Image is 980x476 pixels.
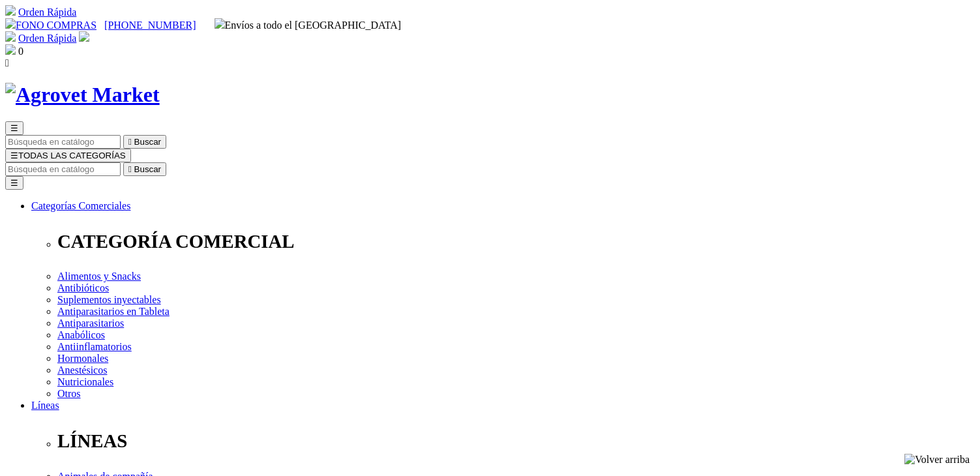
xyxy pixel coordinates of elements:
span: Buscar [134,137,161,147]
img: Agrovet Market [5,83,160,107]
a: Antiparasitarios en Tableta [57,306,170,317]
button: ☰TODAS LAS CATEGORÍAS [5,149,131,162]
a: FONO COMPRAS [5,20,97,31]
img: phone.svg [5,18,16,29]
a: Suplementos inyectables [57,294,161,305]
span: Envíos a todo el [GEOGRAPHIC_DATA] [215,20,402,31]
a: Anabólicos [57,329,105,340]
a: Antiparasitarios [57,318,124,329]
i:  [128,137,132,147]
img: shopping-cart.svg [5,31,16,42]
button:  Buscar [123,135,166,149]
i:  [5,57,9,68]
p: LÍNEAS [57,430,975,452]
a: Anestésicos [57,364,107,376]
a: Antiinflamatorios [57,341,132,352]
a: Acceda a su cuenta de cliente [79,33,89,44]
img: delivery-truck.svg [215,18,225,29]
a: Orden Rápida [18,7,76,18]
a: Hormonales [57,353,108,364]
img: user.svg [79,31,89,42]
button: ☰ [5,121,23,135]
span: ☰ [10,123,18,133]
img: Volver arriba [904,454,970,466]
a: Líneas [31,400,59,411]
img: shopping-bag.svg [5,44,16,55]
a: Alimentos y Snacks [57,271,141,282]
button:  Buscar [123,162,166,176]
a: Orden Rápida [18,33,76,44]
a: Antibióticos [57,282,109,293]
span: ☰ [10,151,18,160]
a: Otros [57,388,81,399]
button: ☰ [5,176,23,190]
a: [PHONE_NUMBER] [104,20,196,31]
img: shopping-cart.svg [5,5,16,16]
span: Buscar [134,164,161,174]
span: 0 [18,46,23,57]
a: Categorías Comerciales [31,200,130,211]
a: Nutricionales [57,376,113,387]
i:  [128,164,132,174]
p: CATEGORÍA COMERCIAL [57,231,975,252]
input: Buscar [5,162,121,176]
input: Buscar [5,135,121,149]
